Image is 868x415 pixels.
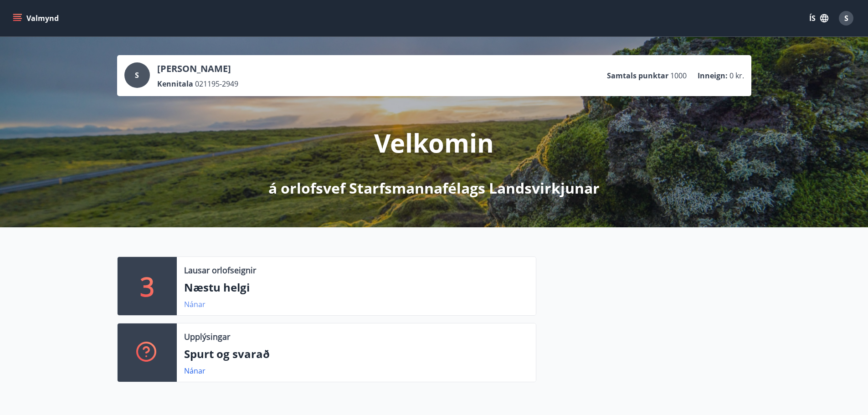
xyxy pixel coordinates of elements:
span: 1000 [670,71,687,81]
p: 3 [140,269,154,303]
p: Kennitala [157,79,193,89]
a: Nánar [184,366,205,376]
span: S [135,70,139,80]
p: Næstu helgi [184,280,529,295]
span: 021195-2949 [195,79,238,89]
p: [PERSON_NAME] [157,62,238,75]
span: S [844,13,848,23]
button: S [835,7,857,29]
p: Spurt og svarað [184,346,529,362]
p: Lausar orlofseignir [184,264,256,276]
p: Inneign : [698,71,728,81]
span: 0 kr. [729,71,744,81]
p: á orlofsvef Starfsmannafélags Landsvirkjunar [268,178,600,198]
p: Upplýsingar [184,331,230,343]
button: menu [11,10,62,26]
p: Velkomin [374,125,494,160]
p: Samtals punktar [607,71,668,81]
a: Nánar [184,299,205,309]
button: ÍS [804,10,833,26]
